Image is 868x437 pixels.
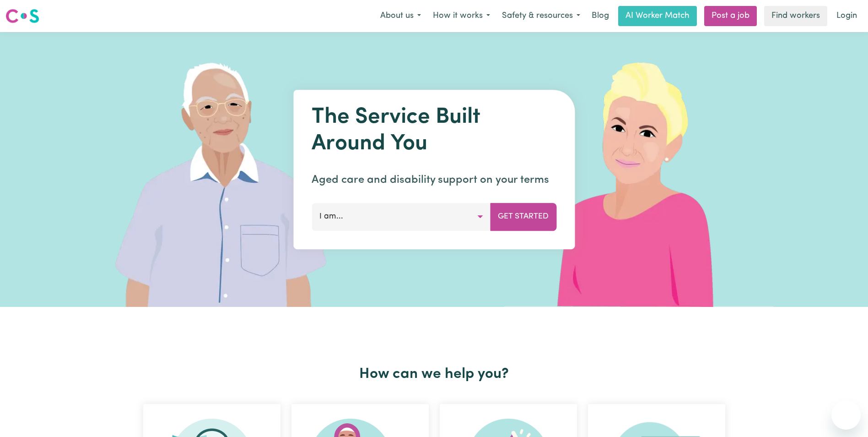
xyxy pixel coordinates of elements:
[831,400,861,430] iframe: Button to launch messaging window
[312,203,491,230] button: I am...
[5,8,39,24] img: Careseekers logo
[5,5,39,27] a: Careseekers logo
[312,172,556,188] p: Aged care and disability support on your terms
[618,6,697,26] a: AI Worker Match
[586,6,615,26] a: Blog
[831,6,863,26] a: Login
[427,6,496,26] button: How it works
[704,6,757,26] a: Post a job
[496,6,586,26] button: Safety & resources
[312,104,556,157] h1: The Service Built Around You
[138,366,731,383] h2: How can we help you?
[764,6,827,26] a: Find workers
[374,6,427,26] button: About us
[490,203,556,230] button: Get Started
